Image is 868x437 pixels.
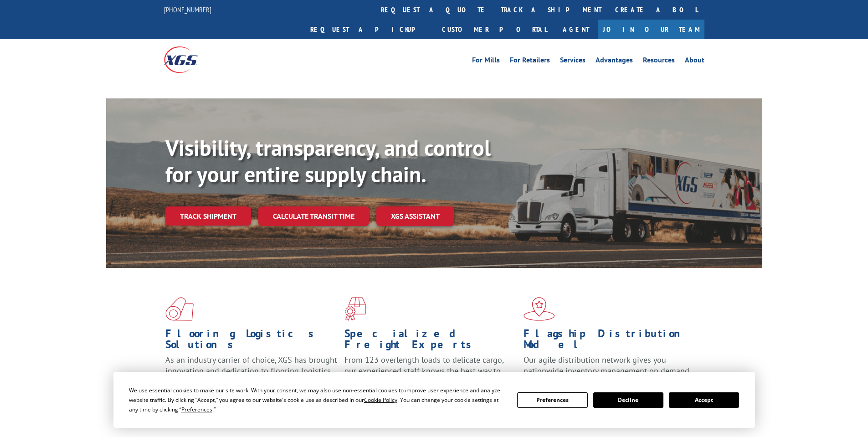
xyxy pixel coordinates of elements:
span: Cookie Policy [364,396,397,404]
a: XGS ASSISTANT [376,206,454,226]
span: As an industry carrier of choice, XGS has brought innovation and dedication to flooring logistics... [165,355,337,387]
span: Our agile distribution network gives you nationwide inventory management on demand. [524,355,691,376]
img: xgs-icon-total-supply-chain-intelligence-red [165,297,194,321]
button: Accept [669,392,739,408]
h1: Flooring Logistics Solutions [165,328,338,355]
button: Decline [593,392,663,408]
img: xgs-icon-focused-on-flooring-red [344,297,366,321]
a: Resources [643,57,675,67]
h1: Flagship Distribution Model [524,328,696,355]
button: Preferences [517,392,587,408]
a: Join Our Team [598,20,704,39]
a: Customer Portal [435,20,554,39]
a: About [685,57,704,67]
a: Request a pickup [303,20,435,39]
a: Advantages [596,57,633,67]
h1: Specialized Freight Experts [344,328,517,355]
p: From 123 overlength loads to delicate cargo, our experienced staff knows the best way to move you... [344,355,517,395]
a: Calculate transit time [258,206,369,226]
b: Visibility, transparency, and control for your entire supply chain. [165,134,491,188]
a: Agent [554,20,598,39]
a: Services [560,57,586,67]
a: [PHONE_NUMBER] [164,5,211,14]
a: Track shipment [165,206,251,226]
div: We use essential cookies to make our site work. With your consent, we may also use non-essential ... [129,386,506,414]
a: For Mills [472,57,500,67]
img: xgs-icon-flagship-distribution-model-red [524,297,555,321]
span: Preferences [181,406,212,413]
a: For Retailers [510,57,550,67]
div: Cookie Consent Prompt [113,372,755,428]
